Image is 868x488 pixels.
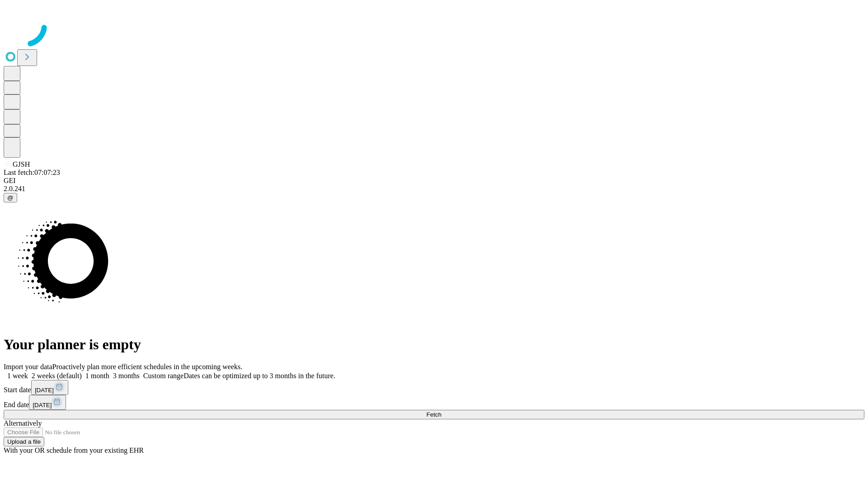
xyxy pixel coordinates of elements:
[35,387,54,394] span: [DATE]
[4,446,144,454] span: With your OR schedule from your existing EHR
[32,372,82,380] span: 2 weeks (default)
[4,185,864,193] div: 2.0.241
[4,410,864,419] button: Fetch
[143,372,184,380] span: Custom range
[4,437,44,446] button: Upload a file
[85,372,109,380] span: 1 month
[52,363,242,371] span: Proactively plan more efficient schedules in the upcoming weeks.
[4,177,864,185] div: GEI
[113,372,140,380] span: 3 months
[426,411,441,418] span: Fetch
[13,160,30,168] span: GJSH
[31,380,68,395] button: [DATE]
[4,169,60,176] span: Last fetch: 07:07:23
[4,336,864,353] h1: Your planner is empty
[29,395,66,410] button: [DATE]
[4,419,42,427] span: Alternatively
[7,372,28,380] span: 1 week
[4,395,864,410] div: End date
[33,402,52,408] span: [DATE]
[7,194,14,201] span: @
[4,363,52,371] span: Import your data
[184,372,335,380] span: Dates can be optimized up to 3 months in the future.
[4,380,864,395] div: Start date
[4,193,17,202] button: @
